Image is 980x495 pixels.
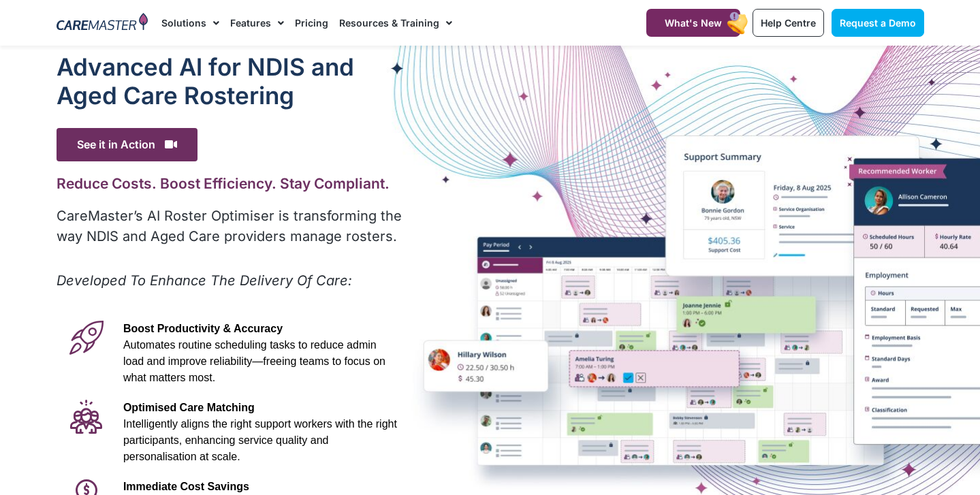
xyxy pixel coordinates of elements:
h1: Advanced Al for NDIS and Aged Care Rostering [57,52,405,110]
span: See it in Action [57,128,197,161]
a: Request a Demo [832,9,924,37]
span: Optimised Care Matching [123,402,255,413]
span: What's New [665,17,722,29]
span: Intelligently aligns the right support workers with the right participants, enhancing service qua... [123,418,397,462]
span: Boost Productivity & Accuracy [123,323,283,334]
span: Request a Demo [840,17,916,29]
a: What's New [646,9,740,37]
em: Developed To Enhance The Delivery Of Care: [57,272,352,289]
h2: Reduce Costs. Boost Efficiency. Stay Compliant. [57,175,405,192]
span: Help Centre [761,17,816,29]
a: Help Centre [753,9,824,37]
img: CareMaster Logo [57,13,148,33]
span: Automates routine scheduling tasks to reduce admin load and improve reliability—freeing teams to ... [123,339,385,383]
span: Immediate Cost Savings [123,481,249,492]
p: CareMaster’s AI Roster Optimiser is transforming the way NDIS and Aged Care providers manage rost... [57,206,405,246]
